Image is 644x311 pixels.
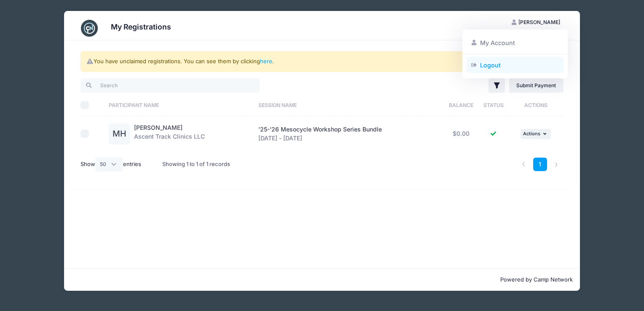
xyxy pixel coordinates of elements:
div: Ascent Track Clinics LLC [134,123,205,145]
th: Session Name: activate to sort column ascending [254,94,443,116]
th: Participant Name: activate to sort column ascending [105,94,255,116]
td: $0.00 [443,116,479,151]
th: Actions: activate to sort column ascending [508,94,563,116]
span: [PERSON_NAME] [518,19,560,25]
a: 1 [533,158,547,172]
th: Select All [80,94,105,116]
a: Logout [467,57,564,73]
p: Powered by Camp Network [71,276,573,284]
div: [PERSON_NAME] [462,29,568,79]
select: Showentries [95,157,123,172]
button: [PERSON_NAME] [504,15,568,29]
th: Status: activate to sort column ascending [479,94,508,116]
img: CampNetwork [81,20,98,37]
div: Showing 1 to 1 of 1 records [162,155,230,174]
a: My Account [467,35,564,51]
input: Search [80,78,260,93]
label: Show entries [80,157,141,172]
span: Actions [523,131,540,137]
th: Balance: activate to sort column ascending [443,94,479,116]
h3: My Registrations [111,22,171,31]
span: '25-'26 Mesocycle Workshop Series Bundle [258,126,382,133]
button: Actions [521,129,551,139]
a: MH [109,131,130,138]
div: MH [109,123,130,145]
div: [DATE] - [DATE] [258,125,439,143]
a: [PERSON_NAME] [134,124,182,131]
a: Submit Payment [509,78,563,93]
div: You have unclaimed registrations. You can see them by clicking . [80,51,563,72]
a: here [260,58,272,64]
